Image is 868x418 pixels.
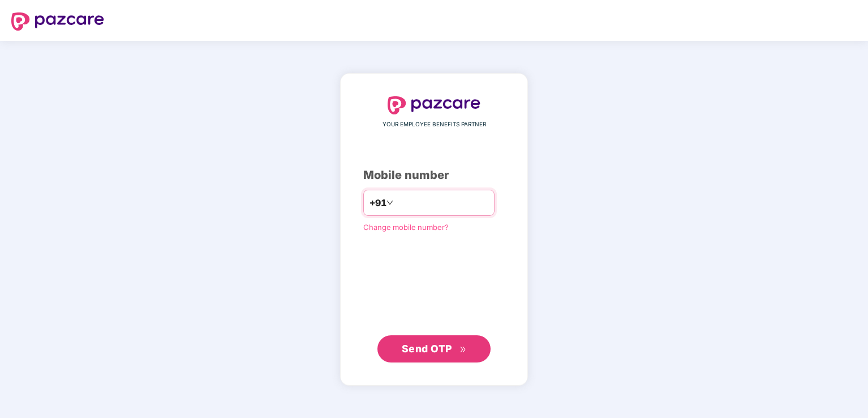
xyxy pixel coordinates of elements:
[402,343,452,355] span: Send OTP
[369,196,386,210] span: +91
[386,199,393,206] span: down
[363,167,505,184] div: Mobile number
[459,346,467,353] span: double-right
[383,120,486,129] span: YOUR EMPLOYEE BENEFITS PARTNER
[11,12,104,31] img: logo
[377,335,491,362] button: Send OTPdouble-right
[388,96,480,114] img: logo
[363,223,449,232] a: Change mobile number?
